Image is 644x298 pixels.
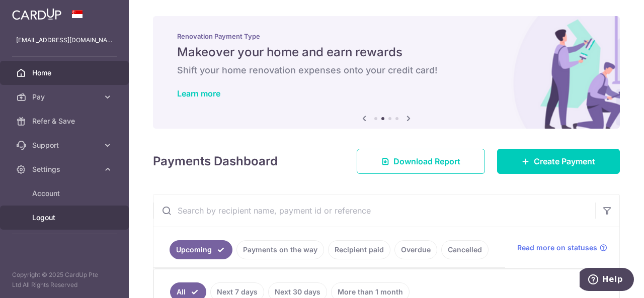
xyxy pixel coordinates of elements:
h6: Shift your home renovation expenses onto your credit card! [177,64,596,76]
span: Download Report [393,155,460,167]
a: Read more on statuses [517,243,607,253]
img: CardUp [12,8,61,20]
span: Logout [32,213,99,223]
h5: Makeover your home and earn rewards [177,44,596,60]
span: Support [32,140,99,150]
span: Home [32,68,99,78]
span: Account [32,188,99,198]
a: Upcoming [170,240,232,259]
span: Refer & Save [32,116,99,126]
a: Learn more [177,88,220,98]
h4: Payments Dashboard [153,152,278,170]
iframe: Opens a widget where you can find more information [580,268,634,293]
span: Create Payment [534,155,595,167]
a: Recipient paid [328,240,390,259]
p: Renovation Payment Type [177,32,596,40]
input: Search by recipient name, payment id or reference [153,194,595,227]
span: Read more on statuses [517,243,597,253]
span: Pay [32,92,99,102]
img: Renovation banner [153,16,620,129]
p: [EMAIL_ADDRESS][DOMAIN_NAME] [16,35,113,45]
a: Cancelled [441,240,489,259]
a: Create Payment [497,149,620,174]
a: Payments on the way [236,240,324,259]
a: Download Report [357,149,485,174]
a: Overdue [394,240,437,259]
span: Settings [32,164,99,174]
